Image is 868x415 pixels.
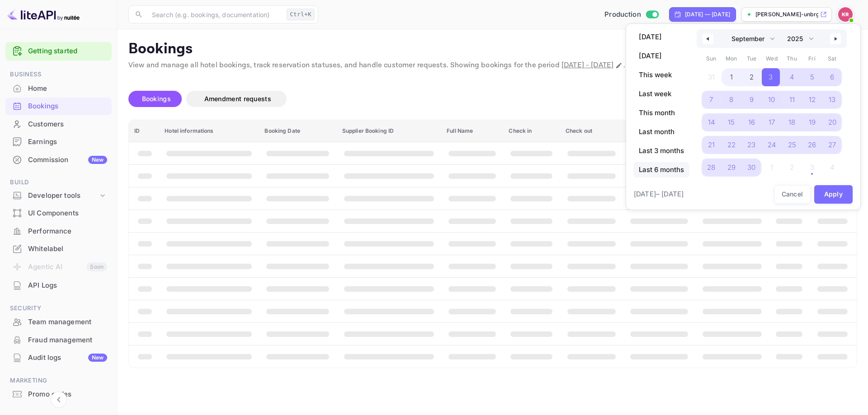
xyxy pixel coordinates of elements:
[822,134,842,152] button: 27
[701,156,722,174] button: 28
[741,134,762,152] button: 23
[741,156,762,174] button: 30
[802,134,822,152] button: 26
[808,137,816,153] span: 26
[782,111,802,129] button: 18
[729,92,733,108] span: 8
[709,92,713,108] span: 7
[802,66,822,84] button: 5
[633,162,689,177] button: Last 6 months
[741,66,762,84] button: 2
[708,114,715,131] span: 14
[822,89,842,107] button: 13
[802,51,822,66] span: Fri
[762,111,782,129] button: 17
[701,51,722,66] span: Sun
[701,134,722,152] button: 21
[634,189,684,200] span: [DATE] – [DATE]
[782,66,802,84] button: 4
[750,92,754,108] span: 9
[727,137,736,153] span: 22
[828,137,836,153] span: 27
[768,92,775,108] span: 10
[802,111,822,129] button: 19
[633,124,689,140] button: Last month
[722,51,742,66] span: Mon
[722,111,742,129] button: 15
[822,51,842,66] span: Sat
[633,86,689,102] button: Last week
[730,69,733,85] span: 1
[762,51,782,66] span: Wed
[633,143,689,159] button: Last 3 months
[802,89,822,107] button: 12
[788,137,796,153] span: 25
[790,69,794,85] span: 4
[810,69,814,85] span: 5
[809,114,816,131] span: 19
[633,105,689,121] button: This month
[701,89,722,107] button: 7
[782,51,802,66] span: Thu
[747,137,755,153] span: 23
[708,137,715,153] span: 21
[762,89,782,107] button: 10
[830,69,834,85] span: 6
[722,89,742,107] button: 8
[762,134,782,152] button: 24
[814,185,853,204] button: Apply
[774,185,811,204] button: Cancel
[722,134,742,152] button: 22
[741,89,762,107] button: 9
[768,137,776,153] span: 24
[829,92,835,108] span: 13
[722,156,742,174] button: 29
[788,114,795,131] span: 18
[828,114,836,131] span: 20
[633,67,689,83] button: This week
[769,114,775,131] span: 17
[809,92,816,108] span: 12
[707,159,715,176] span: 28
[727,159,736,176] span: 29
[822,66,842,84] button: 6
[747,159,755,176] span: 30
[701,111,722,129] button: 14
[789,92,795,108] span: 11
[741,111,762,129] button: 16
[762,66,782,84] button: 3
[728,114,735,131] span: 15
[750,69,754,85] span: 2
[748,114,755,131] span: 16
[782,134,802,152] button: 25
[741,51,762,66] span: Tue
[782,89,802,107] button: 11
[633,29,689,45] button: [DATE]
[633,48,689,64] button: [DATE]
[769,69,773,85] span: 3
[822,111,842,129] button: 20
[722,66,742,84] button: 1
